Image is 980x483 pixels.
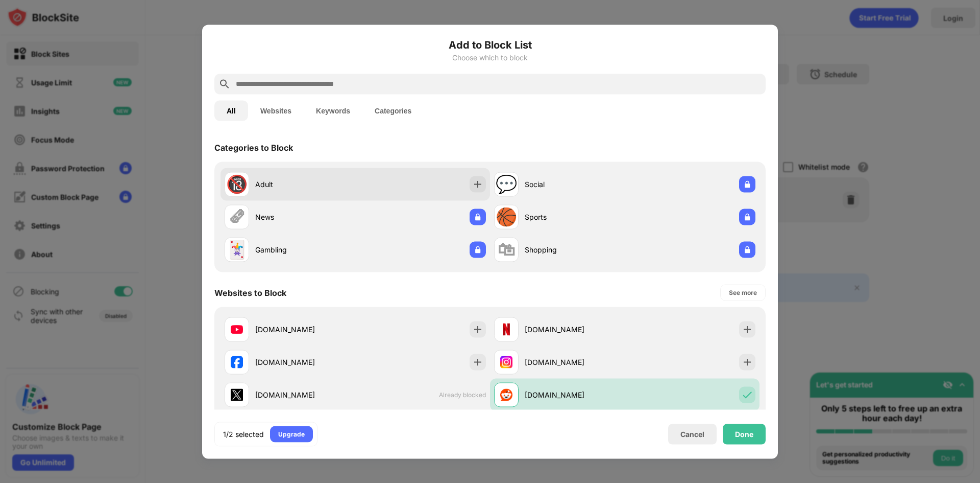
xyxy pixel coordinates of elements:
[255,212,355,222] div: News
[214,37,766,52] h6: Add to Block List
[525,179,625,190] div: Social
[255,324,355,335] div: [DOMAIN_NAME]
[362,100,424,121] button: Categories
[525,212,625,222] div: Sports
[214,142,293,152] div: Categories to Block
[214,100,248,121] button: All
[223,429,264,439] div: 1/2 selected
[218,78,231,90] img: search.svg
[680,430,704,439] div: Cancel
[525,324,625,335] div: [DOMAIN_NAME]
[231,323,243,335] img: favicons
[214,53,766,61] div: Choose which to block
[735,430,753,438] div: Done
[496,206,517,227] div: 🏀
[231,356,243,368] img: favicons
[226,239,248,260] div: 🃏
[304,100,362,121] button: Keywords
[439,391,486,399] span: Already blocked
[500,323,512,335] img: favicons
[231,388,243,401] img: favicons
[255,357,355,367] div: [DOMAIN_NAME]
[525,357,625,367] div: [DOMAIN_NAME]
[496,174,517,195] div: 💬
[729,287,757,297] div: See more
[525,244,625,255] div: Shopping
[226,174,248,195] div: 🔞
[248,100,304,121] button: Websites
[500,356,512,368] img: favicons
[255,244,355,255] div: Gambling
[278,429,305,439] div: Upgrade
[255,389,355,400] div: [DOMAIN_NAME]
[214,287,286,297] div: Websites to Block
[500,388,512,401] img: favicons
[228,206,246,227] div: 🗞
[255,179,355,190] div: Adult
[525,389,625,400] div: [DOMAIN_NAME]
[498,239,515,260] div: 🛍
